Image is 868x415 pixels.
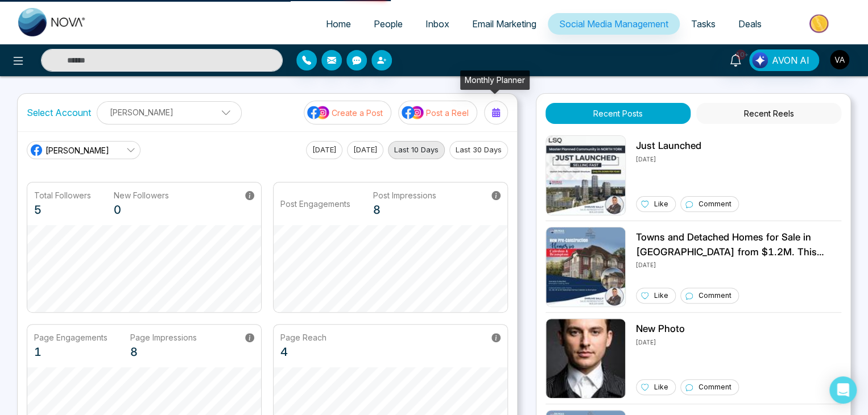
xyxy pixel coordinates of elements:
button: AVON AI [749,49,819,71]
a: Inbox [414,13,461,35]
span: Email Marketing [472,18,536,30]
p: Total Followers [34,189,91,201]
p: New Photo [636,322,739,337]
p: Page Impressions [130,331,197,343]
p: 5 [34,201,91,218]
p: [DATE] [636,259,841,269]
img: Lead Flow [752,52,768,68]
button: Recent Reels [696,103,841,124]
p: Post Engagements [280,198,350,210]
button: Last 10 Days [388,141,445,159]
div: Open Intercom Messenger [829,376,857,404]
p: Page Engagements [34,331,108,343]
button: Last 30 Days [449,141,508,159]
p: Comment [698,382,731,392]
span: Tasks [691,18,716,30]
button: social-media-iconCreate a Post [304,101,391,125]
span: Inbox [425,18,449,30]
img: User Avatar [830,50,849,69]
a: Home [315,13,362,35]
span: 10+ [735,49,746,60]
div: Monthly Planner [460,70,530,90]
p: Like [654,199,668,209]
span: Home [326,18,351,30]
span: AVON AI [772,53,809,67]
label: Select Account [27,106,91,119]
p: [DATE] [636,153,739,164]
p: 8 [373,201,436,218]
span: Social Media Management [559,18,668,30]
p: Create a Post [332,107,383,119]
a: Tasks [680,13,727,35]
p: Just Launched [636,139,739,153]
img: Unable to load img. [545,227,626,307]
p: New Followers [114,189,169,201]
img: Nova CRM Logo [18,8,86,36]
span: Deals [738,18,762,30]
a: People [362,13,414,35]
p: Like [654,382,668,392]
a: Social Media Management [548,13,680,35]
img: Market-place.gif [779,11,861,36]
img: social-media-icon [402,105,424,120]
p: Post a Reel [426,107,469,119]
p: 4 [280,343,326,360]
span: [PERSON_NAME] [46,144,109,156]
button: Recent Posts [545,103,691,124]
p: Page Reach [280,331,326,343]
a: Email Marketing [461,13,548,35]
img: Unable to load img. [545,135,626,215]
span: People [374,18,403,30]
p: Like [654,290,668,301]
p: Comment [698,290,731,301]
button: [DATE] [306,141,342,159]
p: 0 [114,201,169,218]
button: [DATE] [347,141,383,159]
p: [DATE] [636,337,739,347]
p: Post Impressions [373,189,436,201]
p: 1 [34,343,108,360]
p: [PERSON_NAME] [104,103,234,122]
a: 10+ [722,49,749,69]
p: 8 [130,343,197,360]
p: Towns and Detached Homes for Sale in [GEOGRAPHIC_DATA] from $1.2M. This majestic new community si... [636,230,841,259]
a: Deals [727,13,773,35]
img: Unable to load img. [545,318,626,399]
p: Comment [698,199,731,209]
img: social-media-icon [307,105,330,120]
button: social-media-iconPost a Reel [398,101,477,125]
